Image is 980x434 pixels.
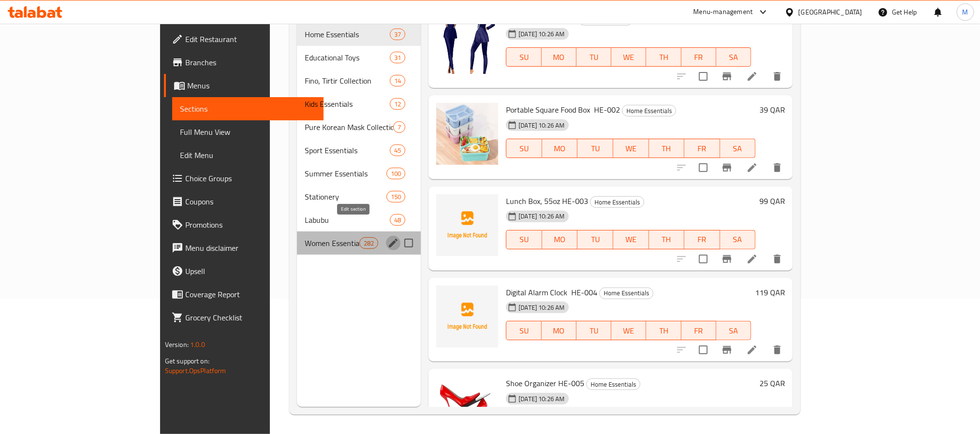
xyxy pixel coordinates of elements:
span: [DATE] 10:26 AM [515,394,568,404]
a: Menus [164,74,324,97]
div: Educational Toys31 [297,46,421,69]
span: Fino, Tirtir Collection [305,75,390,87]
span: WE [615,50,642,64]
span: Branches [185,57,316,68]
a: Full Menu View [172,120,324,144]
h6: 99 QAR [759,194,785,208]
div: Home Essentials [622,105,676,116]
div: items [390,52,405,63]
span: Portable Square Food Box HE-002 [506,102,620,117]
a: Edit Restaurant [164,28,324,51]
a: Edit menu item [746,344,758,356]
span: FR [685,50,713,64]
span: SA [720,50,747,64]
div: items [386,168,405,179]
button: delete [766,65,789,88]
span: WE [617,232,645,246]
span: Home Essentials [305,29,390,40]
button: FR [684,230,720,249]
button: SU [506,47,541,67]
span: TU [580,50,608,64]
span: Women Essentials [305,237,359,249]
button: delete [766,156,789,179]
div: Kids Essentials [305,98,390,110]
span: Summer Essentials [305,168,386,179]
div: Kids Essentials12 [297,92,421,116]
span: [DATE] 10:26 AM [515,29,568,39]
button: SA [720,139,756,158]
div: Women Essentials282edit [297,231,421,255]
span: Sections [180,103,316,115]
span: MO [546,142,574,156]
button: SU [506,321,541,340]
button: FR [682,321,716,340]
span: 31 [390,53,405,62]
div: Home Essentials37 [297,23,421,46]
div: [GEOGRAPHIC_DATA] [799,7,862,17]
button: Branch-specific-item [715,338,739,362]
span: WE [617,142,645,156]
div: items [390,29,405,40]
span: TH [653,232,681,246]
span: TH [653,142,681,156]
span: 150 [387,192,405,202]
span: MO [546,232,574,246]
span: SA [724,142,752,156]
span: 7 [394,123,405,132]
a: Menu disclaimer [164,236,324,260]
span: Pure Korean Mask Collection [305,121,393,133]
span: Select to update [693,249,713,269]
span: 45 [390,146,405,155]
button: SU [506,230,542,249]
span: Educational Toys [305,52,390,63]
button: WE [613,230,649,249]
div: Sport Essentials45 [297,139,421,162]
span: Version: [165,338,189,351]
span: Stationery [305,191,386,203]
button: SA [720,230,756,249]
span: 100 [387,169,405,178]
button: SA [716,321,751,340]
button: MO [542,230,578,249]
span: Home Essentials [600,288,653,299]
span: Home Essentials [623,105,676,116]
span: 37 [390,30,405,39]
a: Choice Groups [164,167,324,190]
span: Lunch Box, 55oz HE-003 [506,194,588,208]
a: Edit menu item [746,162,758,174]
span: Select to update [693,158,713,178]
span: Edit Restaurant [185,33,316,45]
h6: 119 QAR [755,286,785,299]
a: Coverage Report [164,283,324,306]
span: SU [510,232,538,246]
img: Digital Alarm Clock HE-004 [436,286,498,347]
button: delete [766,338,789,362]
div: Sport Essentials [305,145,390,156]
span: 14 [390,76,405,86]
span: M [963,7,968,17]
div: Labubu48 [297,208,421,231]
button: TH [646,321,681,340]
span: Digital Alarm Clock HE-004 [506,285,597,300]
span: [DATE] 10:26 AM [515,212,568,221]
a: Edit menu item [746,71,758,82]
button: Branch-specific-item [715,156,739,179]
div: Home Essentials [586,378,640,390]
span: Shoe Organizer HE-005 [506,376,584,391]
div: Labubu [305,214,390,226]
span: Full Menu View [180,126,316,138]
span: TH [650,50,677,64]
span: Menus [187,80,316,91]
div: items [390,214,405,226]
button: FR [684,139,720,158]
button: MO [542,139,578,158]
button: TH [649,230,685,249]
div: items [390,75,405,87]
a: Edit Menu [172,144,324,167]
button: WE [611,321,646,340]
button: TU [577,321,611,340]
button: SU [506,139,542,158]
